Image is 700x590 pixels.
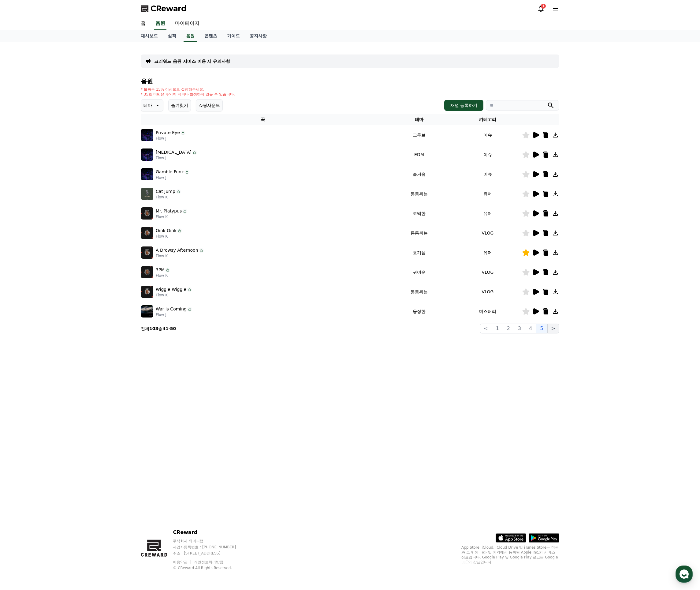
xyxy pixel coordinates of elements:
[156,306,187,312] p: War is Coming
[136,30,163,42] a: 대시보드
[151,4,187,13] span: CReward
[141,227,153,239] img: music
[156,254,204,258] p: Flow K
[385,145,453,164] td: EDM
[156,293,192,298] p: Flow K
[156,136,185,141] p: Flow J
[156,247,198,254] p: A Drowsy Afternoon
[141,207,153,220] img: music
[141,286,153,298] img: music
[453,243,522,262] td: 유머
[547,324,559,333] button: >
[162,326,168,331] strong: 41
[156,208,182,214] p: Mr. Platypus
[163,30,181,42] a: 실적
[156,214,187,219] p: Flow K
[19,203,23,208] span: 홈
[184,30,197,42] a: 음원
[245,30,272,42] a: 공지사항
[385,125,453,145] td: 그루브
[173,529,248,536] p: CReward
[149,326,158,331] strong: 108
[537,5,545,12] a: 1
[2,194,40,209] a: 홈
[453,164,522,184] td: 이슈
[156,312,192,317] p: Flow J
[480,324,492,333] button: <
[453,223,522,243] td: VLOG
[40,194,79,209] a: 대화
[453,145,522,164] td: 이슈
[514,324,525,333] button: 3
[222,30,245,42] a: 가이드
[170,326,176,331] strong: 50
[385,114,453,125] th: 테마
[173,539,248,543] p: 주식회사 와이피랩
[156,195,181,200] p: Flow K
[141,78,559,85] h4: 음원
[156,169,184,175] p: Gamble Funk
[444,100,483,111] button: 채널 등록하기
[141,87,235,92] p: * 볼륨은 15% 이상으로 설정해주세요.
[156,227,177,234] p: Oink Oink
[79,194,117,209] a: 설정
[385,302,453,321] td: 웅장한
[461,545,559,565] p: App Store, iCloud, iCloud Drive 및 iTunes Store는 미국과 그 밖의 나라 및 지역에서 등록된 Apple Inc.의 서비스 상표입니다. Goo...
[156,273,170,278] p: Flow K
[525,324,536,333] button: 4
[141,246,153,259] img: music
[136,17,151,30] a: 홈
[141,99,163,111] button: 테마
[453,125,522,145] td: 이슈
[156,234,182,239] p: Flow K
[156,149,192,156] p: [MEDICAL_DATA]
[453,114,522,125] th: 카테고리
[503,324,514,333] button: 2
[141,92,235,97] p: * 35초 미만은 수익이 적거나 발생하지 않을 수 있습니다.
[536,324,547,333] button: 5
[141,325,176,332] p: 전체 중 -
[385,184,453,204] td: 통통튀는
[194,560,223,564] a: 개인정보처리방침
[141,129,153,141] img: music
[453,262,522,282] td: VLOG
[141,4,187,13] a: CReward
[141,148,153,161] img: music
[492,324,503,333] button: 1
[156,130,180,136] p: Private Eye
[453,282,522,302] td: VLOG
[156,188,175,195] p: Cat Jump
[156,286,186,293] p: Wiggle Wiggle
[154,17,166,30] a: 음원
[141,168,153,180] img: music
[156,156,197,160] p: Flow J
[453,184,522,204] td: 유머
[156,175,189,180] p: Flow J
[196,99,223,111] button: 쇼핑사운드
[170,17,204,30] a: 마이페이지
[385,223,453,243] td: 통통튀는
[156,267,165,273] p: 3PM
[385,164,453,184] td: 즐거움
[56,204,63,209] span: 대화
[453,302,522,321] td: 미스터리
[143,101,152,110] p: 테마
[173,551,248,556] p: 주소 : [STREET_ADDRESS]
[173,560,192,564] a: 이용약관
[95,203,102,208] span: 설정
[541,4,546,9] div: 1
[141,266,153,278] img: music
[173,545,248,550] p: 사업자등록번호 : [PHONE_NUMBER]
[141,305,153,318] img: music
[385,204,453,223] td: 코믹한
[199,30,222,42] a: 콘텐츠
[168,99,191,111] button: 즐겨찾기
[154,58,230,64] a: 크리워드 음원 서비스 이용 시 유의사항
[385,262,453,282] td: 귀여운
[385,243,453,262] td: 호기심
[141,114,385,125] th: 곡
[453,204,522,223] td: 유머
[173,566,248,570] p: © CReward All Rights Reserved.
